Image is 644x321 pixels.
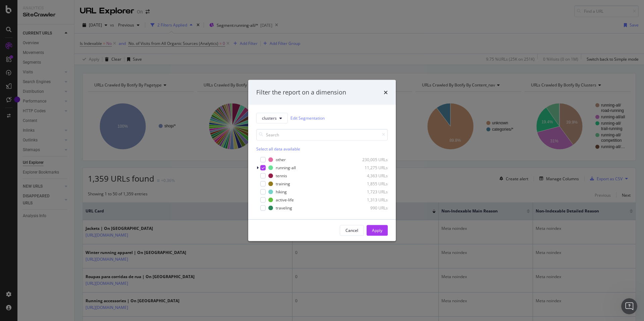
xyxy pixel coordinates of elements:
[355,205,388,211] div: 990 URLs
[367,225,388,236] button: Apply
[355,165,388,171] div: 11,275 URLs
[290,115,325,122] a: Edit Segmentation
[276,197,294,203] div: active-life
[276,173,287,179] div: tennis
[276,189,287,195] div: hiking
[345,228,358,233] div: Cancel
[355,173,388,179] div: 4,363 URLs
[256,113,288,123] button: clusters
[256,129,388,140] input: Search
[256,88,346,97] div: Filter the report on a dimension
[276,181,290,187] div: training
[384,88,388,97] div: times
[262,115,277,121] span: clusters
[256,146,388,151] div: Select all data available
[355,157,388,163] div: 230,005 URLs
[372,228,382,233] div: Apply
[355,197,388,203] div: 1,313 URLs
[276,205,292,211] div: traveling
[248,80,396,241] div: modal
[621,298,637,314] iframe: Intercom live chat
[355,181,388,187] div: 1,855 URLs
[355,189,388,195] div: 1,723 URLs
[340,225,364,236] button: Cancel
[276,157,286,163] div: other
[276,165,296,171] div: running-all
